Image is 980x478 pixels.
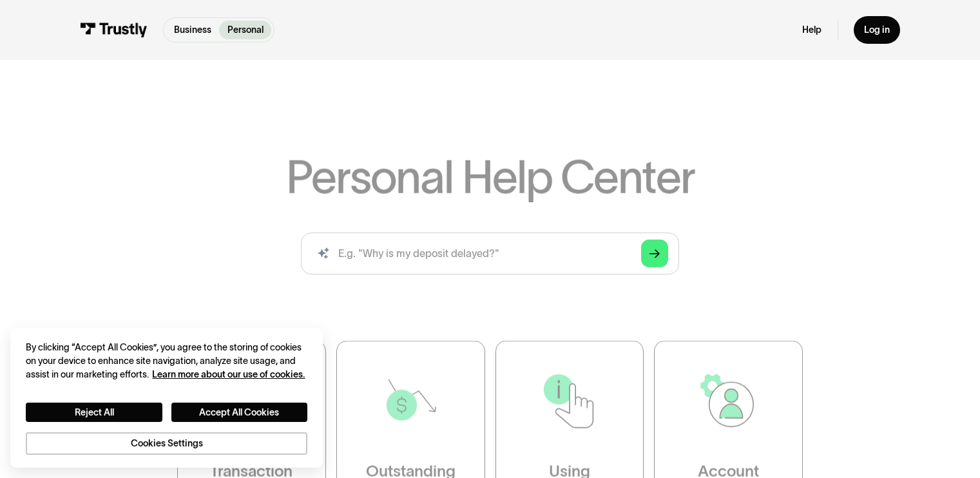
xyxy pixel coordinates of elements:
[227,23,264,37] p: Personal
[864,24,890,35] div: Log in
[152,369,305,379] a: More information about your privacy, opens in a new tab
[26,403,162,422] button: Reject All
[10,328,323,468] div: Cookie banner
[174,23,211,37] p: Business
[171,403,307,422] button: Accept All Cookies
[286,154,695,200] h1: Personal Help Center
[854,16,900,44] a: Log in
[26,432,307,454] button: Cookies Settings
[219,21,271,39] a: Personal
[802,24,821,35] a: Help
[26,341,307,455] div: Privacy
[166,21,219,39] a: Business
[301,233,678,274] input: search
[80,23,148,37] img: Trustly Logo
[26,341,307,382] div: By clicking “Accept All Cookies”, you agree to the storing of cookies on your device to enhance s...
[301,233,678,274] form: Search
